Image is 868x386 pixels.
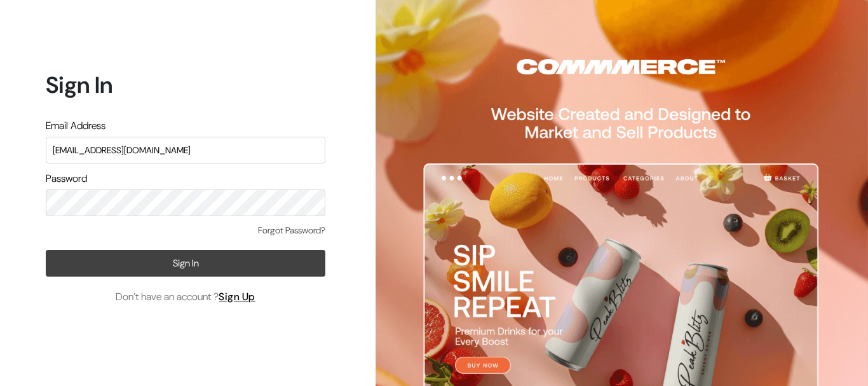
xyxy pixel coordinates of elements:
a: Forgot Password? [258,224,325,237]
h1: Sign In [46,71,325,99]
a: Sign Up [219,290,255,303]
span: Don’t have an account ? [116,289,255,305]
button: Sign In [46,250,325,277]
label: Email Address [46,118,105,134]
label: Password [46,171,87,186]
